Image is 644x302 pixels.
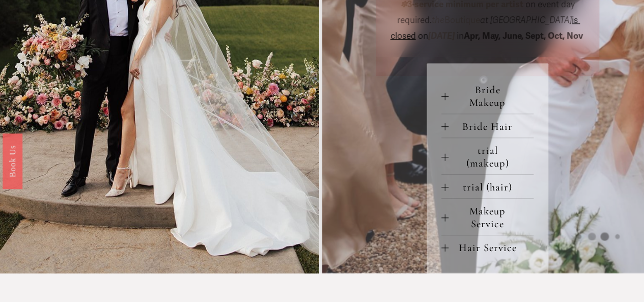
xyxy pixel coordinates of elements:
[441,199,534,235] button: Makeup Service
[449,205,534,230] span: Makeup Service
[480,15,572,25] em: at [GEOGRAPHIC_DATA]
[428,31,455,41] em: [DATE]
[449,181,534,194] span: trial (hair)
[3,133,22,188] a: Book Us
[449,84,534,109] span: Bride Makeup
[449,241,534,254] span: Hair Service
[390,15,580,41] span: is closed
[441,77,534,114] button: Bride Makeup
[441,138,534,174] button: trial (makeup)
[449,144,534,170] span: trial (makeup)
[441,175,534,198] button: trial (hair)
[449,120,534,133] span: Bride Hair
[441,235,534,259] button: Hair Service
[455,31,585,41] span: in
[464,31,583,41] strong: Apr, May, June, Sept, Oct, Nov
[432,15,444,25] em: the
[441,114,534,138] button: Bride Hair
[432,15,480,25] span: Boutique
